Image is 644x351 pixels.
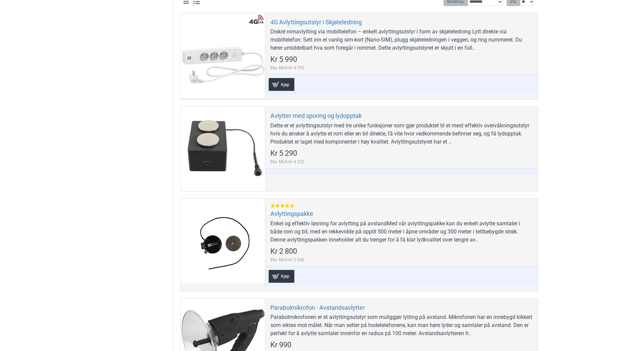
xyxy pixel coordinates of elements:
[270,313,533,337] div: Parabolmikrofonen er et avlyttingsutstyr som muliggjør lytting på avstand. Mikrofonen har en inne...
[279,82,291,87] span: Kjøp
[270,150,297,157] span: Kr 5 290
[270,65,304,71] span: Eks. MVA:Kr 4 792
[181,13,265,98] a: 4G Avlyttingsutstyr i Skjøteledning
[270,18,362,26] a: 4G Avlyttingsutstyr i Skjøteledning
[181,107,265,191] a: Avlytter med sporing og lydopptak Avlytter med sporing og lydopptak
[270,159,304,165] span: Eks. MVA:Kr 4 232
[270,28,533,52] div: Diskré romavlytting via mobiltelefon – enkelt avlyttingsutstyr i form av skjøteledning Lytt direk...
[270,220,533,244] div: Enkel og effektiv løsning for avlytting på avstandMed vår avlyttingspakke kan du enkelt avlytte s...
[270,112,362,120] a: Avlytter med sporing og lydopptak
[270,248,297,255] span: Kr 2 800
[279,274,291,278] span: Kjøp
[270,122,533,146] div: Dette er et avlyttingsutstyr med tre unike funksjoner som gjør produktet til et mest effektiv ove...
[270,56,297,63] span: Kr 5 990
[270,341,291,349] span: Kr 990
[270,210,313,218] a: Avlyttingspakke
[270,257,304,263] span: Eks. MVA:Kr 2 240
[270,304,365,311] a: Parabolmikrofon - Avstandsavlytter
[181,199,265,283] a: Avlyttingspakke Avlyttingspakke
